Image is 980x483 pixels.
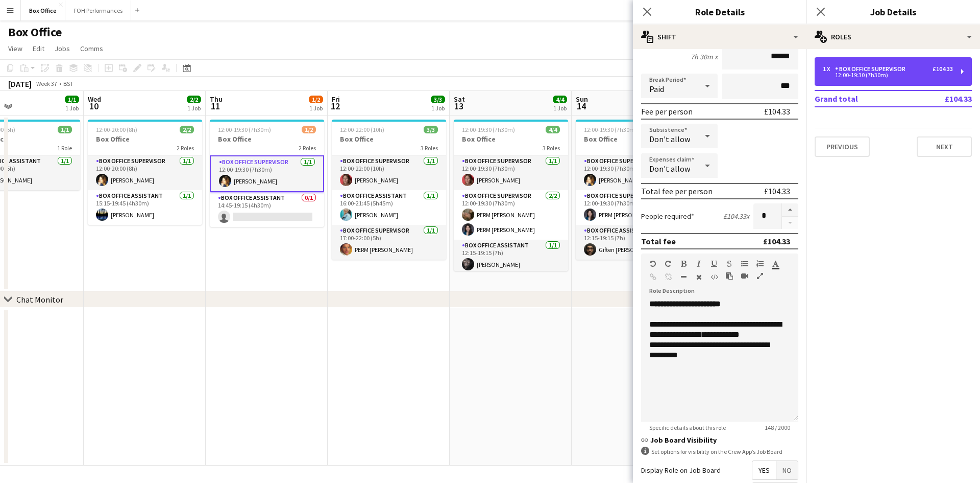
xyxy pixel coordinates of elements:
span: Week 37 [34,80,59,87]
app-card-role: Box Office Supervisor1/112:00-19:30 (7h30m)PERM [PERSON_NAME] [576,190,690,225]
span: Yes [752,461,776,479]
span: Don't allow [649,164,690,174]
app-card-role: Box Office Supervisor2/212:00-19:30 (7h30m)PERM [PERSON_NAME]PERM [PERSON_NAME] [454,190,568,240]
div: £104.33 [763,236,790,246]
app-card-role: Box Office Supervisor1/112:00-22:00 (10h)[PERSON_NAME] [332,155,446,190]
span: 13 [452,100,465,112]
a: Edit [29,42,48,55]
span: 1/1 [65,96,79,103]
app-job-card: 12:00-20:00 (8h)2/2Box Office2 RolesBox Office Supervisor1/112:00-20:00 (8h)[PERSON_NAME]Box Offi... [88,120,202,225]
button: Strikethrough [726,260,733,268]
span: 3/3 [424,126,438,133]
button: Underline [710,260,718,268]
div: 12:00-19:30 (7h30m)4/4Box Office3 RolesBox Office Supervisor1/112:00-19:30 (7h30m)[PERSON_NAME]Bo... [454,120,568,271]
span: 148 / 2000 [756,424,798,431]
span: 12 [330,100,340,112]
button: Fullscreen [756,272,764,280]
app-card-role: Box Office Assistant0/114:45-19:15 (4h30m) [210,192,324,227]
span: Edit [33,44,44,53]
span: 12:00-20:00 (8h) [96,126,137,133]
span: 11 [208,100,223,112]
span: Sat [454,95,465,104]
div: Total fee [641,236,676,246]
div: 1 Job [65,104,79,112]
span: 4/4 [546,126,560,133]
h3: Box Office [88,134,202,144]
span: 1/2 [309,96,323,103]
span: View [8,44,22,53]
app-job-card: 12:00-19:30 (7h30m)1/2Box Office2 RolesBox Office Supervisor1/112:00-19:30 (7h30m)[PERSON_NAME]Bo... [210,120,324,227]
button: Redo [665,260,672,268]
div: Roles [806,25,980,49]
span: 4/4 [553,96,567,103]
button: Undo [649,260,656,268]
span: Wed [88,95,101,104]
button: Horizontal Line [680,273,687,281]
h3: Box Office [210,134,324,144]
button: FOH Performances [65,1,131,20]
div: [DATE] [8,79,32,89]
div: Fee per person [641,106,693,117]
span: Don't allow [649,134,690,144]
div: 1 x [823,65,835,73]
span: 1/2 [302,126,316,133]
app-card-role: Box Office Assistant1/115:15-19:45 (4h30m)[PERSON_NAME] [88,190,202,225]
label: Display Role on Job Board [641,466,721,475]
span: 2 Roles [177,144,194,152]
span: 3/3 [431,96,445,103]
div: £104.33 x [723,212,749,221]
button: Bold [680,260,687,268]
app-card-role: Box Office Supervisor1/112:00-19:30 (7h30m)[PERSON_NAME] [454,155,568,190]
span: Specific details about this role [641,424,734,431]
app-job-card: 12:00-19:30 (7h30m)3/3Box Office3 RolesBox Office Supervisor1/112:00-19:30 (7h30m)[PERSON_NAME]Bo... [576,120,690,260]
h3: Role Details [633,5,806,18]
a: Comms [76,42,107,55]
span: 1 Role [57,144,72,152]
div: £104.33 [764,106,790,117]
td: £104.33 [911,90,972,107]
span: 3 Roles [421,144,438,152]
label: People required [641,212,694,221]
div: Chat Monitor [16,294,63,305]
span: 1/1 [58,126,72,133]
app-card-role: Box Office Supervisor1/112:00-20:00 (8h)[PERSON_NAME] [88,155,202,190]
span: Fri [332,95,340,104]
button: Text Color [772,260,779,268]
button: Box Office [21,1,65,20]
span: Jobs [55,44,70,53]
span: Thu [210,95,223,104]
app-card-role: Box Office Supervisor1/112:00-19:30 (7h30m)[PERSON_NAME] [576,155,690,190]
span: 2/2 [187,96,201,103]
div: 12:00-19:30 (7h30m) [823,73,953,78]
span: 12:00-19:30 (7h30m) [218,126,271,133]
div: Box Office Supervisor [835,65,910,73]
div: 1 Job [431,104,445,112]
div: 1 Job [187,104,201,112]
div: Shift [633,25,806,49]
app-card-role: Box Office Supervisor1/112:00-19:30 (7h30m)[PERSON_NAME] [210,155,324,192]
button: Increase [782,203,798,217]
div: 12:00-22:00 (10h)3/3Box Office3 RolesBox Office Supervisor1/112:00-22:00 (10h)[PERSON_NAME]Box Of... [332,120,446,260]
button: Italic [695,260,702,268]
app-card-role: Box Office Assistant1/112:15-19:15 (7h)[PERSON_NAME] [454,240,568,274]
h3: Box Office [576,134,690,144]
span: Sun [576,95,588,104]
h3: Box Office [454,134,568,144]
h3: Box Office [332,134,446,144]
a: Jobs [51,42,74,55]
div: Total fee per person [641,186,713,196]
span: 12:00-19:30 (7h30m) [584,126,637,133]
a: View [4,42,27,55]
button: HTML Code [710,273,718,281]
h1: Box Office [8,25,62,40]
span: 14 [574,100,588,112]
span: 3 Roles [543,144,560,152]
app-card-role: Box Office Assistant1/112:15-19:15 (7h)Giften [PERSON_NAME] [576,225,690,260]
span: 2/2 [180,126,194,133]
div: Set options for visibility on the Crew App’s Job Board [641,447,798,456]
div: £104.33 [764,186,790,196]
button: Next [917,136,972,157]
div: £104.33 [933,65,953,73]
button: Previous [815,136,870,157]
